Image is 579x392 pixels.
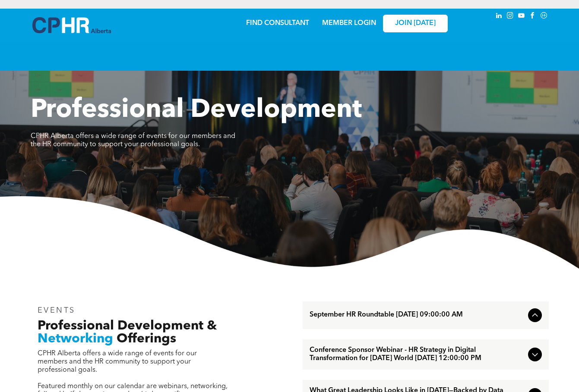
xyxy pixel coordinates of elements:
a: youtube [517,11,526,22]
a: linkedin [494,11,504,22]
a: Social network [539,11,549,22]
img: A blue and white logo for cp alberta [32,17,111,33]
a: JOIN [DATE] [383,15,448,32]
a: facebook [528,11,538,22]
span: JOIN [DATE] [395,19,436,28]
span: Networking [38,332,113,345]
span: September HR Roundtable [DATE] 09:00:00 AM [310,311,525,319]
span: Conference Sponsor Webinar - HR Strategy in Digital Transformation for [DATE] World [DATE] 12:00:... [310,346,525,363]
a: instagram [506,11,515,22]
span: Professional Development & [38,320,217,332]
span: Professional Development [31,97,362,123]
span: CPHR Alberta offers a wide range of events for our members and the HR community to support your p... [31,133,235,148]
span: CPHR Alberta offers a wide range of events for our members and the HR community to support your p... [38,350,197,373]
span: Offerings [117,332,176,345]
a: MEMBER LOGIN [322,20,376,27]
a: FIND CONSULTANT [246,20,309,27]
span: EVENTS [38,307,76,314]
